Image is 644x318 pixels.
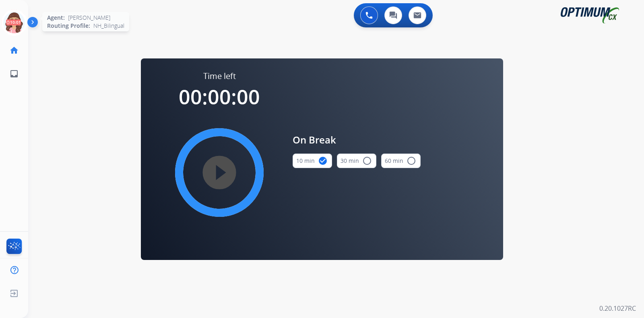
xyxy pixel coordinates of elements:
[47,22,90,30] span: Routing Profile:
[93,22,124,30] span: NH_Bilingual
[407,156,416,166] mat-icon: radio_button_unchecked
[9,69,19,79] mat-icon: inbox
[47,14,65,22] span: Agent:
[381,154,421,168] button: 60 min
[179,83,260,110] span: 00:00:00
[337,154,376,168] button: 30 min
[362,156,372,166] mat-icon: radio_button_unchecked
[68,14,110,22] span: [PERSON_NAME]
[293,154,332,168] button: 10 min
[9,46,19,55] mat-icon: home
[293,133,421,147] span: On Break
[318,156,328,166] mat-icon: check_circle
[203,71,236,82] span: Time left
[215,168,224,177] mat-icon: play_circle_filled
[599,303,636,313] p: 0.20.1027RC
